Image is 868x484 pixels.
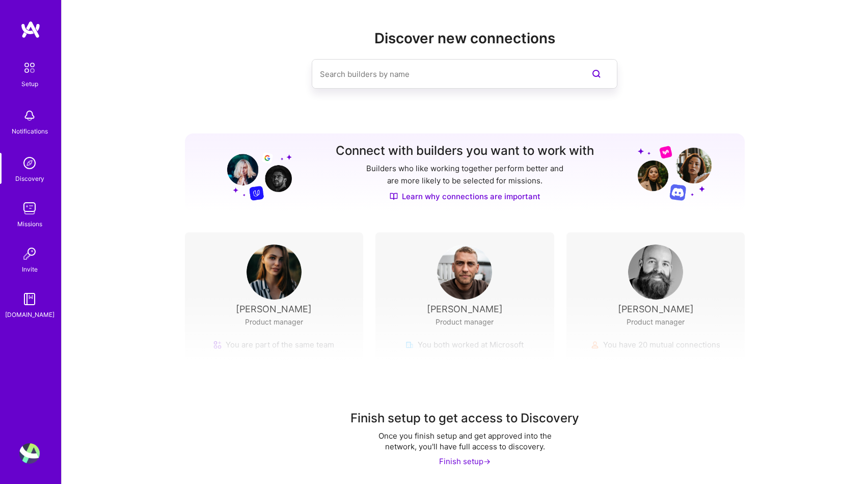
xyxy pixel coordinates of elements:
[364,163,565,187] p: Builders who like working together perform better and are more likely to be selected for missions.
[5,309,55,320] div: [DOMAIN_NAME]
[628,245,683,300] img: User Avatar
[350,410,579,426] div: Finish setup to get access to Discovery
[390,192,398,201] img: Discover
[21,78,38,89] div: Setup
[19,198,40,219] img: teamwork
[19,443,40,464] img: User Avatar
[19,57,40,78] img: setup
[247,245,302,300] img: User Avatar
[15,173,44,184] div: Discovery
[20,20,41,39] img: logo
[19,289,40,309] img: guide book
[19,153,40,173] img: discovery
[19,244,40,264] img: Invite
[12,126,48,137] div: Notifications
[185,30,745,47] h2: Discover new connections
[437,245,492,300] img: User Avatar
[390,191,540,202] a: Learn why connections are important
[19,105,40,126] img: bell
[336,144,594,158] h3: Connect with builders you want to work with
[218,145,292,201] img: Grow your network
[638,145,712,201] img: Grow your network
[320,61,568,87] input: Search builders by name
[439,456,491,467] div: Finish setup ->
[22,264,38,275] div: Invite
[590,68,603,80] i: icon SearchPurple
[17,219,42,229] div: Missions
[17,443,42,464] a: User Avatar
[363,431,567,452] div: Once you finish setup and get approved into the network, you'll have full access to discovery.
